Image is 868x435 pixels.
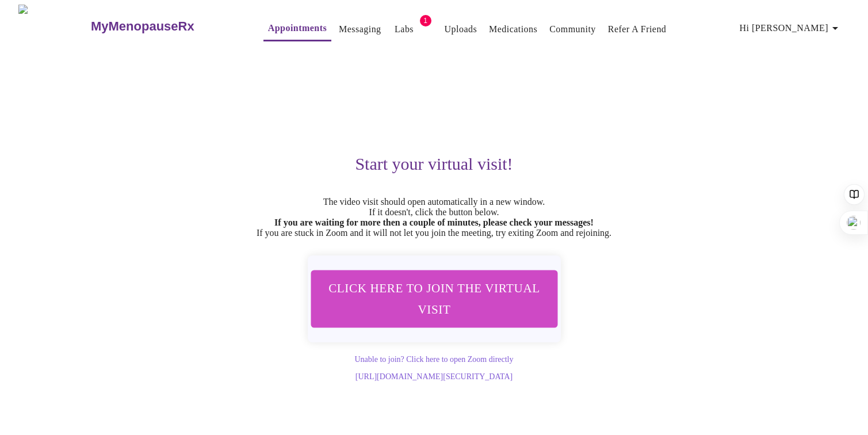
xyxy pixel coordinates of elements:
span: Click here to join the virtual visit [326,277,542,320]
a: Unable to join? Click here to open Zoom directly [354,355,513,364]
a: Community [549,21,596,37]
strong: If you are waiting for more then a couple of minutes, please check your messages! [274,217,594,227]
span: Hi [PERSON_NAME] [740,20,842,36]
a: MyMenopauseRx [89,6,240,47]
button: Messaging [334,18,385,41]
button: Hi [PERSON_NAME] [735,17,847,40]
button: Labs [386,18,423,41]
button: Appointments [263,17,331,41]
h3: Start your virtual visit! [80,154,789,174]
a: Medications [489,21,537,37]
a: [URL][DOMAIN_NAME][SECURITY_DATA] [355,372,513,381]
a: Messaging [339,21,381,37]
button: Refer a Friend [603,18,671,41]
h3: MyMenopauseRx [91,19,194,34]
a: Refer a Friend [608,21,667,37]
span: 1 [420,15,431,26]
a: Labs [395,21,414,37]
p: The video visit should open automatically in a new window. If it doesn't, click the button below.... [80,197,789,238]
button: Medications [484,18,542,41]
button: Community [545,18,601,41]
img: MyMenopauseRx Logo [18,5,89,48]
a: Uploads [445,21,477,37]
button: Click here to join the virtual visit [310,270,557,328]
button: Uploads [440,18,482,41]
a: Appointments [268,20,327,36]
